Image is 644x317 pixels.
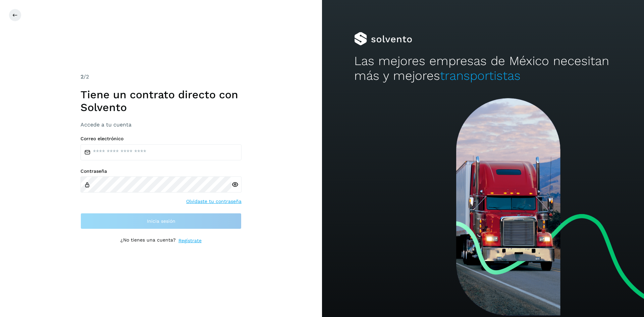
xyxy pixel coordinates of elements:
button: Inicia sesión [80,213,241,229]
span: Inicia sesión [147,219,175,223]
a: Regístrate [178,237,202,244]
h2: Las mejores empresas de México necesitan más y mejores [354,54,612,84]
a: Olvidaste tu contraseña [186,198,241,205]
span: 2 [80,73,84,80]
label: Correo electrónico [80,136,241,142]
div: /2 [80,73,241,81]
label: Contraseña [80,168,241,174]
span: transportistas [440,68,521,83]
h1: Tiene un contrato directo con Solvento [80,88,241,114]
h3: Accede a tu cuenta [80,121,241,128]
p: ¿No tienes una cuenta? [120,237,176,244]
